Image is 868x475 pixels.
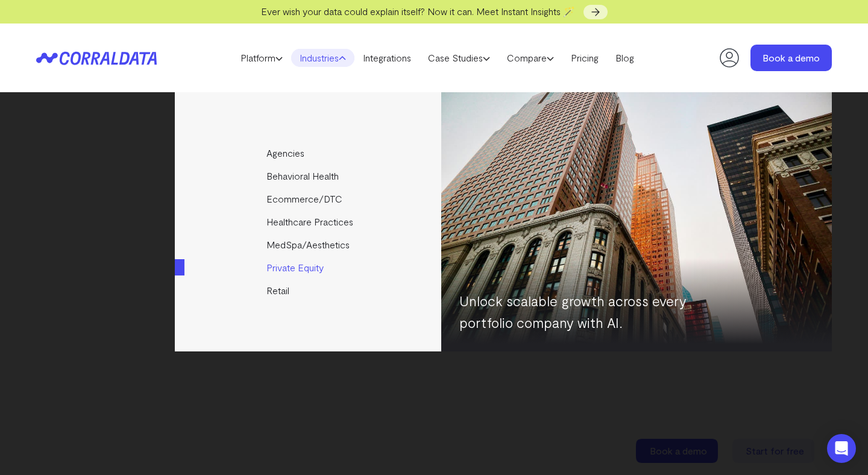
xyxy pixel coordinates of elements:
[175,256,443,279] a: Private Equity
[175,279,443,302] a: Retail
[175,187,443,210] a: Ecommerce/DTC
[354,49,420,67] a: Integrations
[261,5,575,17] span: Ever wish your data could explain itself? Now it can. Meet Instant Insights 🪄
[498,49,562,67] a: Compare
[175,142,443,165] a: Agencies
[827,434,856,463] div: Open Intercom Messenger
[291,49,354,67] a: Industries
[750,45,832,71] a: Book a demo
[607,49,643,67] a: Blog
[232,49,291,67] a: Platform
[420,49,498,67] a: Case Studies
[175,165,443,187] a: Behavioral Health
[175,210,443,233] a: Healthcare Practices
[459,290,731,333] p: Unlock scalable growth across every portfolio company with AI.
[562,49,607,67] a: Pricing
[175,233,443,256] a: MedSpa/Aesthetics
